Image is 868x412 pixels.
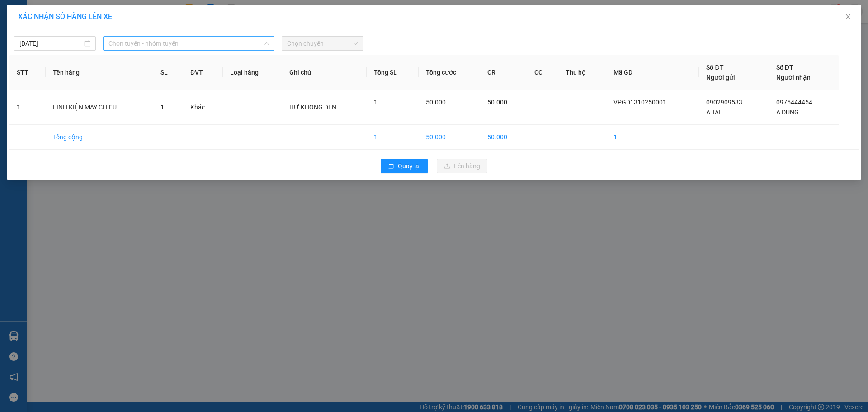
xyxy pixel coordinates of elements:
[367,125,418,150] td: 1
[606,125,699,150] td: 1
[46,90,153,125] td: LINH KIỆN MÁY CHIẾU
[426,99,446,106] span: 50.000
[558,55,606,90] th: Thu hộ
[18,12,112,21] span: XÁC NHẬN SỐ HÀNG LÊN XE
[264,41,269,46] span: down
[11,66,101,81] b: GỬI : PV Gò Dầu
[706,109,721,116] span: A TÀI
[282,55,367,90] th: Ghi chú
[835,5,861,30] button: Close
[487,99,507,106] span: 50.000
[776,64,793,71] span: Số ĐT
[706,74,735,81] span: Người gửi
[776,74,811,81] span: Người nhận
[19,38,82,48] input: 13/10/2025
[108,37,269,50] span: Chọn tuyến - nhóm tuyến
[527,55,558,90] th: CC
[388,163,394,170] span: rollback
[46,125,153,150] td: Tổng cộng
[289,104,336,111] span: HƯ KHONG DỀN
[480,125,528,150] td: 50.000
[153,55,183,90] th: SL
[11,11,57,57] img: logo.jpg
[183,90,223,125] td: Khác
[374,99,377,106] span: 1
[606,55,699,90] th: Mã GD
[9,55,46,90] th: STT
[9,90,46,125] td: 1
[706,64,723,71] span: Số ĐT
[844,13,852,20] span: close
[381,159,428,173] button: rollbackQuay lại
[398,161,420,171] span: Quay lại
[85,33,378,45] li: Hotline: 1900 8153
[223,55,282,90] th: Loại hàng
[287,37,358,50] span: Chọn chuyến
[613,99,666,106] span: VPGD1310250001
[160,104,164,111] span: 1
[367,55,418,90] th: Tổng SL
[776,99,812,106] span: 0975444454
[419,125,480,150] td: 50.000
[46,55,153,90] th: Tên hàng
[419,55,480,90] th: Tổng cước
[776,109,799,116] span: A DUNG
[706,99,742,106] span: 0902909533
[480,55,528,90] th: CR
[183,55,223,90] th: ĐVT
[85,22,378,33] li: [STREET_ADDRESS][PERSON_NAME]. [GEOGRAPHIC_DATA], Tỉnh [GEOGRAPHIC_DATA]
[437,159,487,173] button: uploadLên hàng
